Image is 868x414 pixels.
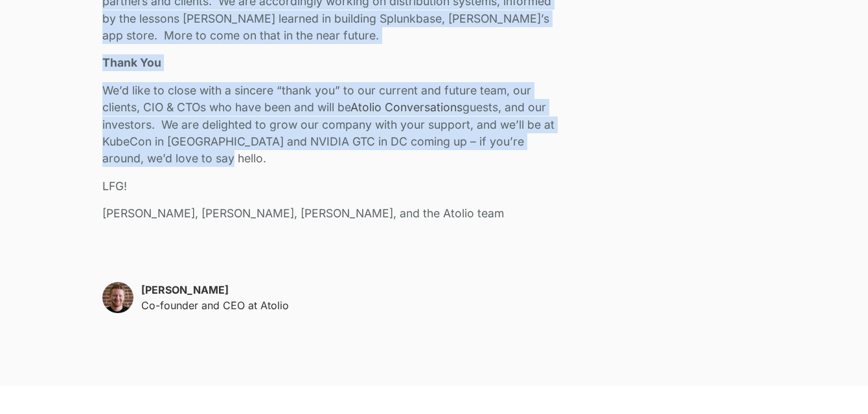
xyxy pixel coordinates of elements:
[803,352,868,414] div: Виджет чата
[102,56,161,69] strong: Thank You
[141,282,289,298] p: [PERSON_NAME]
[141,298,289,313] p: Co-founder and CEO at Atolio
[102,205,565,222] p: [PERSON_NAME], [PERSON_NAME], [PERSON_NAME], and the Atolio team
[102,233,565,250] p: ‍
[102,178,565,195] p: LFG!
[803,352,868,414] iframe: Chat Widget
[102,82,565,168] p: We’d like to close with a sincere “thank you” to our current and future team, our clients, CIO & ...
[350,100,463,114] a: Atolio Conversations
